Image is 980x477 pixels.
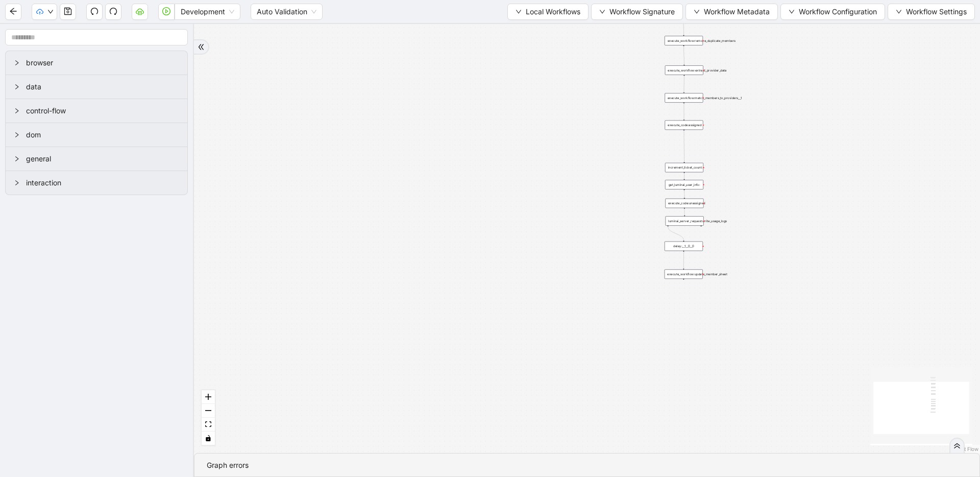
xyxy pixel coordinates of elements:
[136,7,144,15] span: cloud-server
[591,4,683,20] button: downWorkflow Signature
[6,99,187,123] div: control-flow
[158,4,175,20] button: play-circle
[704,6,770,17] span: Workflow Metadata
[6,75,187,99] div: data
[14,180,20,186] span: right
[665,36,703,45] div: execute_workflow:remove_duplicate_members
[906,6,967,17] span: Workflow Settings
[665,93,703,103] div: execute_workflow:match_members_to_providers__1
[665,121,703,130] div: execute_code:assigned
[6,123,187,147] div: dom
[202,404,215,418] button: zoom out
[609,6,675,17] span: Workflow Signature
[683,20,684,35] g: Edge from execute_workflow:extract_member_data to execute_workflow:remove_duplicate_members
[162,7,170,15] span: play-circle
[14,108,20,114] span: right
[896,9,902,15] span: down
[202,418,215,432] button: fit view
[666,216,704,226] div: luminai_server_request:write_usage_logsplus-circle
[26,129,179,140] span: dom
[14,156,20,162] span: right
[132,4,148,20] button: cloud-server
[665,180,703,189] div: get_luminai_user_info:
[9,7,17,15] span: arrow-left
[666,216,704,226] div: luminai_server_request:write_usage_logs
[665,65,703,75] div: execute_workflow:extract_provider_data
[86,4,103,20] button: undo
[257,4,316,19] span: Auto Validation
[14,132,20,138] span: right
[47,9,54,15] span: down
[685,4,778,20] button: downWorkflow Metadata
[60,4,76,20] button: save
[5,4,21,20] button: arrow-left
[665,199,703,208] div: execute_code:unassigned
[36,8,43,15] span: cloud-upload
[64,7,72,15] span: save
[32,4,57,20] button: cloud-uploaddown
[26,81,179,92] span: data
[202,432,215,445] button: toggle interactivity
[599,9,605,15] span: down
[507,4,589,20] button: downLocal Workflows
[665,242,703,251] div: delay:__1__0__0
[799,6,877,17] span: Workflow Configuration
[90,7,99,15] span: undo
[202,390,215,404] button: zoom in
[516,9,522,15] span: down
[953,442,961,449] span: double-right
[109,7,117,15] span: redo
[6,171,187,195] div: interaction
[668,227,684,241] g: Edge from luminai_server_request:write_usage_logs to delay:__1__0__0
[698,229,704,236] span: plus-circle
[14,84,20,90] span: right
[6,51,187,75] div: browser
[665,163,703,173] div: increment_ticket_count:
[26,177,179,188] span: interaction
[888,4,975,20] button: downWorkflow Settings
[665,270,703,279] div: execute_workflow:update_member_sheetplus-circle
[207,460,967,471] div: Graph errors
[526,6,580,17] span: Local Workflows
[684,46,684,64] g: Edge from execute_workflow:remove_duplicate_members to execute_workflow:extract_provider_data
[789,9,795,15] span: down
[6,147,187,171] div: general
[198,43,205,51] span: double-right
[694,9,700,15] span: down
[680,283,687,290] span: plus-circle
[105,4,121,20] button: redo
[26,105,179,116] span: control-flow
[14,60,20,66] span: right
[181,4,234,19] span: Development
[26,57,179,68] span: browser
[952,446,978,452] a: React Flow attribution
[665,270,703,279] div: execute_workflow:update_member_sheet
[780,4,885,20] button: downWorkflow Configuration
[26,153,179,164] span: general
